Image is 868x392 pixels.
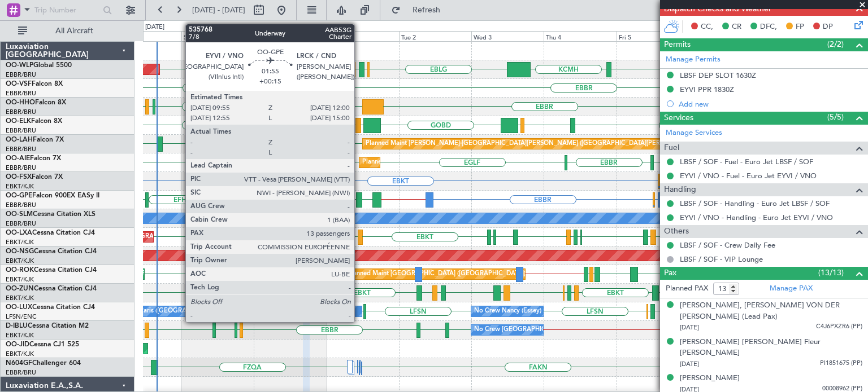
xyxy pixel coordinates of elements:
[827,111,844,123] span: (5/5)
[6,257,34,265] a: EBKT/KJK
[181,31,254,41] div: Sat 30
[732,21,741,33] span: CR
[6,89,36,98] a: EBBR/BRU
[6,192,99,199] a: OO-GPEFalcon 900EX EASy II
[680,199,830,208] a: LBSF / SOF - Handling - Euro Jet LBSF / SOF
[680,240,775,250] a: LBSF / SOF - Crew Daily Fee
[6,211,33,218] span: OO-SLM
[680,360,699,368] span: [DATE]
[770,283,813,294] a: Manage PAX
[6,155,61,162] a: OO-AIEFalcon 7X
[6,230,95,236] a: OO-LXACessna Citation CJ4
[680,171,817,180] a: EYVI / VNO - Fuel - Euro Jet EYVI / VNO
[664,38,691,51] span: Permits
[254,31,326,41] div: Sun 31
[6,62,33,69] span: OO-WLP
[6,174,63,180] a: OO-FSXFalcon 7X
[145,23,164,32] div: [DATE]
[679,99,862,109] div: Add new
[680,71,756,80] div: LBSF DEP SLOT 1630Z
[6,341,79,348] a: OO-JIDCessna CJ1 525
[680,373,740,384] div: [PERSON_NAME]
[348,266,526,283] div: Planned Maint [GEOGRAPHIC_DATA] ([GEOGRAPHIC_DATA])
[664,112,693,125] span: Services
[796,21,804,33] span: FP
[664,3,771,16] span: Dispatch Checks and Weather
[6,275,34,284] a: EBKT/KJK
[6,192,32,199] span: OO-GPE
[6,323,89,329] a: D-IBLUCessna Citation M2
[6,323,28,329] span: D-IBLU
[6,360,32,367] span: N604GF
[6,285,34,292] span: OO-ZUN
[664,183,696,196] span: Handling
[664,225,689,238] span: Others
[6,285,97,292] a: OO-ZUNCessna Citation CJ4
[664,142,679,155] span: Fuel
[366,135,700,152] div: Planned Maint [PERSON_NAME]-[GEOGRAPHIC_DATA][PERSON_NAME] ([GEOGRAPHIC_DATA][PERSON_NAME])
[6,267,97,274] a: OO-ROKCessna Citation CJ4
[6,238,34,246] a: EBKT/KJK
[327,31,399,41] div: Mon 1
[664,267,676,280] span: Pax
[386,1,454,19] button: Refresh
[328,23,348,32] div: [DATE]
[6,126,36,135] a: EBBR/BRU
[820,359,862,368] span: PI1851675 (PP)
[6,331,34,340] a: EBKT/KJK
[6,304,95,311] a: OO-LUXCessna Citation CJ4
[109,31,181,41] div: Fri 29
[6,99,35,106] span: OO-HHO
[827,38,844,50] span: (2/2)
[816,322,862,332] span: C4J6PXZR6 (PP)
[823,21,833,33] span: DP
[6,341,29,348] span: OO-JID
[680,300,862,322] div: [PERSON_NAME], [PERSON_NAME] VON DER [PERSON_NAME] (Lead Pax)
[680,337,862,359] div: [PERSON_NAME] [PERSON_NAME] Fleur [PERSON_NAME]
[6,182,34,191] a: EBKT/KJK
[680,323,699,332] span: [DATE]
[666,283,708,294] label: Planned PAX
[6,368,36,377] a: EBBR/BRU
[680,157,813,166] a: LBSF / SOF - Fuel - Euro Jet LBSF / SOF
[760,21,777,33] span: DFC,
[6,174,32,180] span: OO-FSX
[6,360,81,367] a: N604GFChallenger 604
[6,145,36,153] a: EBBR/BRU
[6,350,34,358] a: EBKT/KJK
[6,108,36,116] a: EBBR/BRU
[474,321,663,338] div: No Crew [GEOGRAPHIC_DATA] ([GEOGRAPHIC_DATA] National)
[6,219,36,228] a: EBBR/BRU
[6,99,66,106] a: OO-HHOFalcon 8X
[399,31,471,41] div: Tue 2
[666,54,721,65] a: Manage Permits
[6,164,36,172] a: EBBR/BRU
[6,118,62,125] a: OO-ELKFalcon 8X
[680,85,734,94] div: EYVI PPR 1830Z
[701,21,713,33] span: CC,
[6,304,32,311] span: OO-LUX
[474,303,541,320] div: No Crew Nancy (Essey)
[112,303,224,320] div: No Crew Paris ([GEOGRAPHIC_DATA])
[680,213,833,222] a: EYVI / VNO - Handling - Euro Jet EYVI / VNO
[12,22,123,40] button: All Aircraft
[6,81,32,87] span: OO-VSF
[6,267,34,274] span: OO-ROK
[34,2,99,19] input: Trip Number
[666,127,722,139] a: Manage Services
[6,81,63,87] a: OO-VSFFalcon 8X
[6,211,96,218] a: OO-SLMCessna Citation XLS
[192,5,245,15] span: [DATE] - [DATE]
[6,312,37,321] a: LFSN/ENC
[6,136,33,143] span: OO-LAH
[544,31,616,41] div: Thu 4
[6,62,72,69] a: OO-WLPGlobal 5500
[362,154,540,171] div: Planned Maint [GEOGRAPHIC_DATA] ([GEOGRAPHIC_DATA])
[6,201,36,209] a: EBBR/BRU
[403,6,450,14] span: Refresh
[6,155,30,162] span: OO-AIE
[471,31,544,41] div: Wed 3
[6,248,34,255] span: OO-NSG
[6,248,97,255] a: OO-NSGCessna Citation CJ4
[680,254,763,264] a: LBSF / SOF - VIP Lounge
